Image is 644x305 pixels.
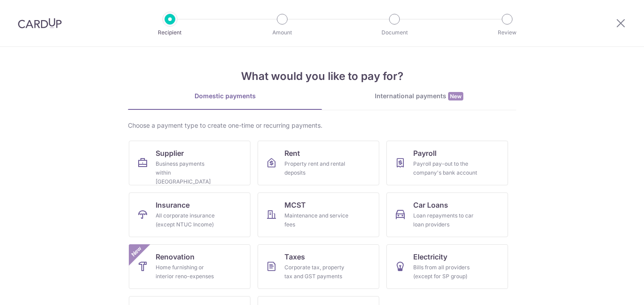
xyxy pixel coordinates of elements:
div: All corporate insurance (except NTUC Income) [156,211,220,229]
div: Bills from all providers (except for SP group) [413,263,478,281]
div: International payments [322,92,516,101]
a: SupplierBusiness payments within [GEOGRAPHIC_DATA] [129,141,250,185]
img: CardUp [18,18,62,29]
span: Rent [284,148,300,159]
span: MCST [284,200,306,210]
span: Renovation [156,251,195,262]
div: Choose a payment type to create one-time or recurring payments. [128,121,516,130]
a: PayrollPayroll pay-out to the company's bank account [386,141,508,185]
span: Insurance [156,200,190,210]
a: RenovationHome furnishing or interior reno-expensesNew [129,244,250,289]
a: Car LoansLoan repayments to car loan providers [386,192,508,237]
div: Payroll pay-out to the company's bank account [413,159,478,177]
h4: What would you like to pay for? [128,68,516,84]
div: Corporate tax, property tax and GST payments [284,263,349,281]
span: Taxes [284,251,305,262]
p: Document [361,28,428,37]
span: New [448,92,463,100]
div: Domestic payments [128,92,322,100]
span: Supplier [156,148,184,159]
p: Recipient [137,28,203,37]
div: Home furnishing or interior reno-expenses [156,263,220,281]
span: Car Loans [413,200,448,210]
span: New [129,244,144,259]
a: RentProperty rent and rental deposits [258,141,379,185]
a: MCSTMaintenance and service fees [258,192,379,237]
p: Amount [249,28,315,37]
div: Business payments within [GEOGRAPHIC_DATA] [156,159,220,186]
p: Review [474,28,540,37]
div: Property rent and rental deposits [284,159,349,177]
span: Payroll [413,148,436,159]
a: InsuranceAll corporate insurance (except NTUC Income) [129,192,250,237]
a: ElectricityBills from all providers (except for SP group) [386,244,508,289]
div: Maintenance and service fees [284,211,349,229]
div: Loan repayments to car loan providers [413,211,478,229]
a: TaxesCorporate tax, property tax and GST payments [258,244,379,289]
span: Electricity [413,251,447,262]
